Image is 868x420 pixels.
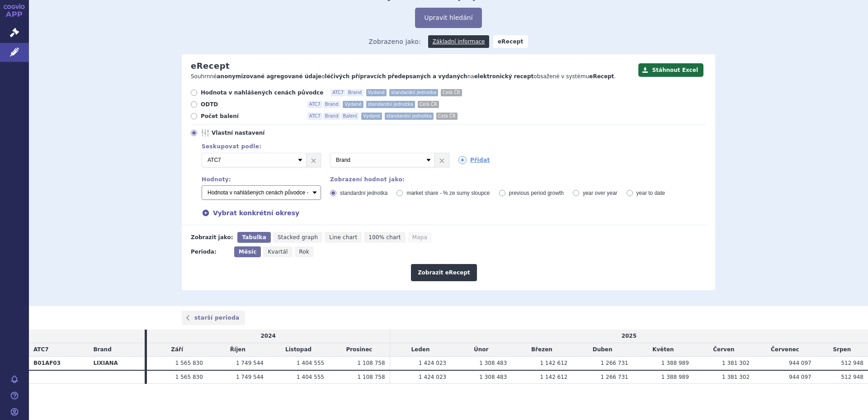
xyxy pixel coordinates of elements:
[493,35,528,48] strong: eRecept
[193,143,706,150] div: Seskupovat podle:
[193,153,706,167] div: 2
[297,374,324,380] span: 1 404 555
[479,360,507,366] span: 1 308 483
[540,374,567,380] span: 1 142 612
[722,360,750,366] span: 1 381 302
[583,190,618,196] span: year over year
[343,101,363,108] span: Vydané
[242,234,266,241] span: Tabulka
[368,234,401,241] span: 100% chart
[191,246,230,257] div: Perioda:
[297,360,324,366] span: 1 404 555
[418,101,439,108] span: Celá ČR
[29,356,89,370] th: B01AF03
[236,360,264,366] span: 1 749 544
[661,374,689,380] span: 1 388 989
[415,8,481,28] button: Upravit hledání
[589,73,614,80] strong: eRecept
[368,35,421,48] span: Zobrazeno jako:
[419,374,446,380] span: 1 424 023
[329,234,357,241] span: Line chart
[239,249,256,255] span: Měsíc
[722,374,750,380] span: 1 381 302
[637,190,665,196] span: year to date
[201,89,323,96] span: Hodnota v nahlášených cenách původce
[390,343,451,357] td: Leden
[509,190,564,196] span: previous period growth
[435,153,449,167] a: ×
[217,73,322,80] strong: anonymizované agregované údaje
[89,356,144,370] th: LIXIANA
[329,343,390,357] td: Prosinec
[341,113,359,120] span: Balení
[307,113,322,120] span: ATC7
[268,343,329,357] td: Listopad
[323,101,340,108] span: Brand
[323,113,340,120] span: Brand
[358,374,385,380] span: 1 108 758
[201,101,300,108] span: ODTD
[601,360,628,366] span: 1 266 731
[330,176,706,183] div: Zobrazení hodnot jako:
[633,343,693,357] td: Květen
[236,374,264,380] span: 1 749 544
[201,113,300,120] span: Počet balení
[299,249,310,255] span: Rok
[436,113,458,120] span: Celá ČR
[385,113,434,120] span: standardní jednotka
[278,234,318,241] span: Stacked graph
[411,264,477,281] button: Zobrazit eRecept
[841,374,863,380] span: 512 948
[428,35,490,48] a: Základní informace
[474,73,534,80] strong: elektronický recept
[661,360,689,366] span: 1 388 989
[346,89,363,96] span: Brand
[93,346,111,353] span: Brand
[390,330,868,343] td: 2025
[307,153,321,167] a: ×
[175,360,203,366] span: 1 565 830
[191,232,233,243] div: Zobrazit jako:
[419,360,446,366] span: 1 424 023
[175,374,203,380] span: 1 565 830
[841,360,863,366] span: 512 948
[789,360,811,366] span: 944 097
[33,346,49,353] span: ATC7
[307,101,322,108] span: ATC7
[366,101,415,108] span: standardní jednotka
[191,73,634,80] p: Souhrnné o na obsažené v systému .
[789,374,811,380] span: 944 097
[540,360,567,366] span: 1 142 612
[441,89,462,96] span: Celá ČR
[754,343,816,357] td: Červenec
[572,343,633,357] td: Duben
[202,176,321,183] div: Hodnoty:
[147,343,208,357] td: Září
[268,249,288,255] span: Kvartál
[479,374,507,380] span: 1 308 483
[406,190,490,196] span: market share - % ze sumy sloupce
[366,89,387,96] span: Vydané
[389,89,438,96] span: standardní jednotka
[511,343,572,357] td: Březen
[412,234,427,241] span: Mapa
[330,89,345,96] span: ATC7
[451,343,511,357] td: Únor
[816,343,868,357] td: Srpen
[212,129,311,137] span: Vlastní nastavení
[358,360,385,366] span: 1 108 758
[638,63,703,77] button: Stáhnout Excel
[325,73,467,80] strong: léčivých přípravcích předepsaných a vydaných
[458,156,490,164] a: Přidat
[693,343,754,357] td: Červen
[361,113,382,120] span: Vydané
[182,311,245,325] a: starší perioda
[601,374,628,380] span: 1 266 731
[191,61,230,71] h2: eRecept
[147,330,390,343] td: 2024
[208,343,268,357] td: Říjen
[193,208,706,218] div: Vybrat konkrétní okresy
[340,190,387,196] span: standardní jednotka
